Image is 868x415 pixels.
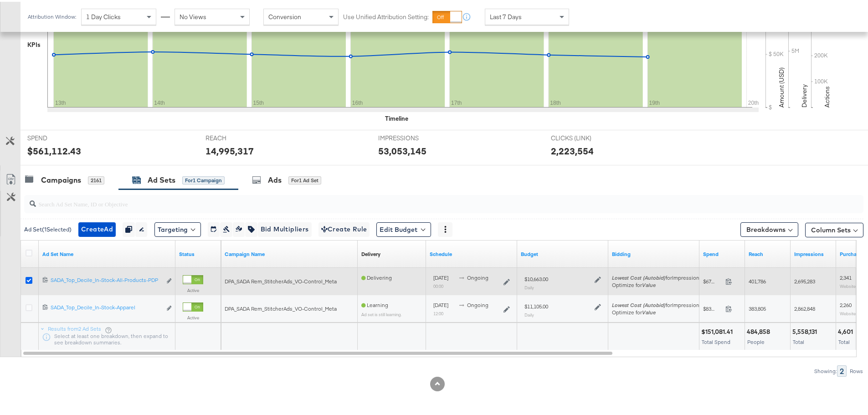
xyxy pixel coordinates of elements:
[747,326,773,334] div: 484,858
[433,309,443,314] sub: 12:00
[27,12,77,18] div: Attribution Window:
[551,132,619,141] span: CLICKS (LINK)
[703,303,722,310] span: $83,533.01
[430,249,514,256] a: Shows when your Ad Set is scheduled to deliver.
[838,337,850,343] span: Total
[205,132,274,141] span: REACH
[385,113,408,121] div: Timeline
[490,11,522,19] span: Last 7 Days
[777,66,786,106] text: Amount (USD)
[225,276,337,283] span: DPA_SADA Rem_StitcherAds_VO-Control_Meta
[78,220,116,235] button: CreateAd
[51,275,161,284] a: SADA_Top_Decile_In-Stock-All-Products-PDP
[612,300,666,307] em: Lowest Cost (Autobid)
[467,300,488,307] span: ongoing
[524,283,534,288] sub: Daily
[378,143,426,156] div: 53,053,145
[183,286,203,292] label: Active
[36,190,786,207] input: Search Ad Set Name, ID or Objective
[180,11,206,19] span: No Views
[261,222,309,233] span: Bid Multipliers
[51,302,161,312] a: SADA_Top_Decile_In-Stock-Apparel
[183,313,203,319] label: Active
[378,132,447,141] span: IMPRESSIONS
[612,272,702,279] span: for Impressions
[27,39,41,47] div: KPIs
[612,307,702,314] div: Optimize for
[749,249,787,256] a: The number of people your ad was served to.
[794,303,815,310] span: 2,862,848
[433,300,448,307] span: [DATE]
[361,249,380,256] div: Delivery
[288,174,321,183] div: for 1 Ad Set
[42,249,172,256] a: Your Ad Set name.
[612,280,702,287] div: Optimize for
[524,274,548,281] div: $10,663.00
[793,337,804,343] span: Total
[612,272,666,279] em: Lowest Cost (Autobid)
[88,174,104,183] div: 2161
[740,220,798,235] button: Breakdowns
[612,300,702,307] span: for Impressions
[749,276,766,283] span: 401,786
[182,174,225,183] div: for 1 Campaign
[361,310,402,315] sub: Ad set is still learning.
[703,276,722,283] span: $67,548.40
[27,132,96,141] span: SPEND
[433,282,443,287] sub: 00:00
[318,220,370,235] button: Create Rule
[814,366,837,373] div: Showing:
[268,173,282,184] div: Ads
[225,303,337,310] span: DPA_SADA Rem_StitcherAds_VO-Control_Meta
[521,249,605,256] a: Shows the current budget of Ad Set.
[86,11,121,19] span: 1 Day Clicks
[838,326,856,334] div: 4,601
[51,302,161,309] div: SADA_Top_Decile_In-Stock-Apparel
[805,221,863,236] button: Column Sets
[642,307,656,314] em: Value
[433,272,448,279] span: [DATE]
[524,301,548,308] div: $11,105.00
[749,303,766,310] span: 383,805
[257,220,312,235] button: Bid Multipliers
[702,337,730,343] span: Total Spend
[148,173,175,184] div: Ad Sets
[154,220,201,235] button: Targeting
[823,84,831,106] text: Actions
[27,143,81,156] div: $561,112.43
[179,249,217,256] a: Shows the current state of your Ad Set.
[376,220,431,235] button: Edit Budget
[361,272,392,279] span: Delivering
[81,222,113,233] span: Create Ad
[361,300,388,307] span: Learning
[24,224,72,232] div: Ad Set ( 1 Selected)
[849,366,863,373] div: Rows
[747,337,765,343] span: People
[800,82,808,106] text: Delivery
[837,364,847,375] div: 2
[840,300,852,307] span: 2,260
[524,310,534,316] sub: Daily
[41,173,81,184] div: Campaigns
[205,143,254,156] div: 14,995,317
[551,143,594,156] div: 2,223,554
[51,275,161,282] div: SADA_Top_Decile_In-Stock-All-Products-PDP
[612,249,696,256] a: Shows your bid and optimisation settings for this Ad Set.
[794,276,815,283] span: 2,695,283
[703,249,741,256] a: The total amount spent to date.
[840,272,852,279] span: 2,341
[225,249,354,256] a: Your campaign name.
[642,280,656,287] em: Value
[794,249,832,256] a: The number of times your ad was served. On mobile apps an ad is counted as served the first time ...
[268,11,301,19] span: Conversion
[701,326,735,334] div: $151,081.41
[361,249,380,256] a: Reflects the ability of your Ad Set to achieve delivery based on ad states, schedule and budget.
[792,326,820,334] div: 5,558,131
[343,11,429,20] label: Use Unified Attribution Setting:
[321,222,367,233] span: Create Rule
[467,272,488,279] span: ongoing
